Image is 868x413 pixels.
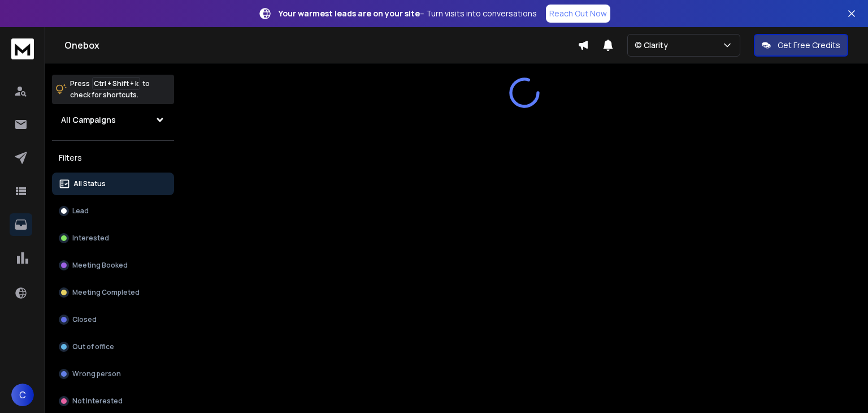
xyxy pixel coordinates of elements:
[52,254,174,277] button: Meeting Booked
[52,335,174,358] button: Out of office
[11,384,34,406] button: C
[52,109,174,131] button: All Campaigns
[61,114,116,126] h1: All Campaigns
[72,234,109,243] p: Interested
[279,8,537,19] p: – Turn visits into conversations
[778,40,840,51] p: Get Free Credits
[52,281,174,304] button: Meeting Completed
[549,8,607,19] p: Reach Out Now
[72,397,123,406] p: Not Interested
[72,369,121,378] p: Wrong person
[546,5,610,23] a: Reach Out Now
[72,261,128,270] p: Meeting Booked
[279,8,420,19] strong: Your warmest leads are on your site
[72,206,89,216] p: Lead
[52,173,174,195] button: All Status
[52,200,174,222] button: Lead
[754,34,848,57] button: Get Free Credits
[72,288,140,297] p: Meeting Completed
[72,342,114,351] p: Out of office
[64,38,578,52] h1: Onebox
[92,77,140,90] span: Ctrl + Shift + k
[635,40,672,51] p: © Clarity
[52,363,174,385] button: Wrong person
[52,150,174,166] h3: Filters
[52,227,174,249] button: Interested
[52,308,174,331] button: Closed
[73,179,106,188] p: All Status
[72,315,97,324] p: Closed
[52,390,174,412] button: Not Interested
[70,78,150,101] p: Press to check for shortcuts.
[11,38,34,59] img: logo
